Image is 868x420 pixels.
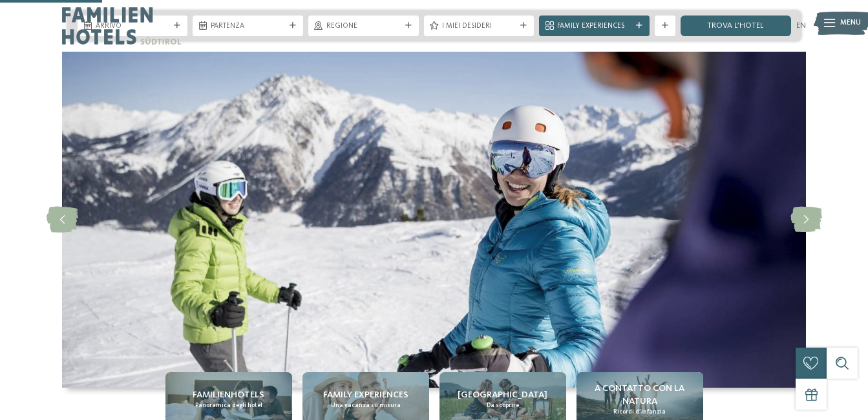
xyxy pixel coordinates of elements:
[331,401,401,410] span: Una vacanza su misura
[840,18,861,28] span: Menu
[487,401,519,410] span: Da scoprire
[458,388,547,401] span: [GEOGRAPHIC_DATA]
[763,21,772,30] a: DE
[323,388,408,401] span: Family experiences
[613,408,666,416] span: Ricordi d’infanzia
[780,21,789,30] a: IT
[62,52,806,388] img: Hotel sulle piste da sci per bambini: divertimento senza confini
[195,401,262,410] span: Panoramica degli hotel
[582,382,698,408] span: A contatto con la natura
[796,21,806,30] a: EN
[193,388,264,401] span: Familienhotels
